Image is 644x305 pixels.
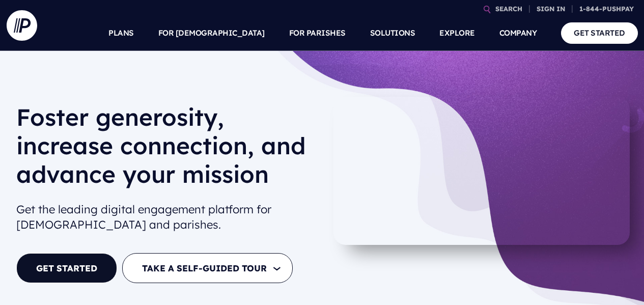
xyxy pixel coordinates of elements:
h1: Foster generosity, increase connection, and advance your mission [16,103,316,197]
a: PLANS [108,15,134,51]
a: SOLUTIONS [370,15,415,51]
button: TAKE A SELF-GUIDED TOUR [122,253,293,283]
h2: Get the leading digital engagement platform for [DEMOGRAPHIC_DATA] and parishes. [16,198,316,237]
a: GET STARTED [561,22,638,43]
a: FOR [DEMOGRAPHIC_DATA] [158,15,265,51]
a: FOR PARISHES [289,15,346,51]
a: GET STARTED [16,253,117,283]
a: COMPANY [499,15,537,51]
a: EXPLORE [439,15,475,51]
